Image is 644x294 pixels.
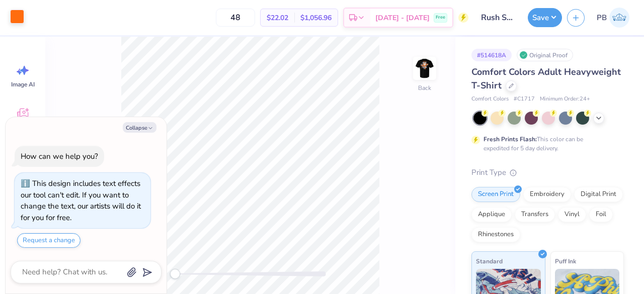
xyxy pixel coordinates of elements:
input: Untitled Design [473,8,523,28]
span: Minimum Order: 24 + [540,95,590,104]
a: PB [592,8,634,28]
span: [DATE] - [DATE] [375,13,430,23]
div: Transfers [515,207,555,222]
div: This design includes text effects our tool can't edit. If you want to change the text, our artist... [21,178,141,223]
div: Vinyl [558,207,586,222]
span: Standard [476,256,503,266]
span: Comfort Colors Adult Heavyweight T-Shirt [471,66,621,91]
span: $22.02 [267,13,288,23]
strong: Fresh Prints Flash: [484,135,537,143]
button: Collapse [123,122,156,133]
div: Original Proof [517,49,573,61]
div: Accessibility label [170,269,180,279]
div: Foil [589,207,613,222]
div: This color can be expedited for 5 day delivery. [484,135,607,153]
span: Puff Ink [555,256,576,266]
span: Comfort Colors [471,95,509,104]
span: PB [597,12,607,24]
button: Save [528,8,562,27]
div: Rhinestones [471,227,520,242]
div: Applique [471,207,512,222]
div: Print Type [471,167,624,178]
div: # 514618A [471,49,512,61]
img: Back [415,58,435,78]
div: Embroidery [523,187,571,202]
span: Image AI [11,80,35,88]
div: Back [418,83,431,92]
input: – – [216,9,255,27]
span: Free [436,14,445,21]
div: Screen Print [471,187,520,202]
div: Digital Print [574,187,623,202]
img: Pipyana Biswas [609,8,629,28]
span: $1,056.96 [300,13,332,23]
span: # C1717 [514,95,535,104]
div: How can we help you? [21,151,98,161]
button: Request a change [17,233,80,248]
